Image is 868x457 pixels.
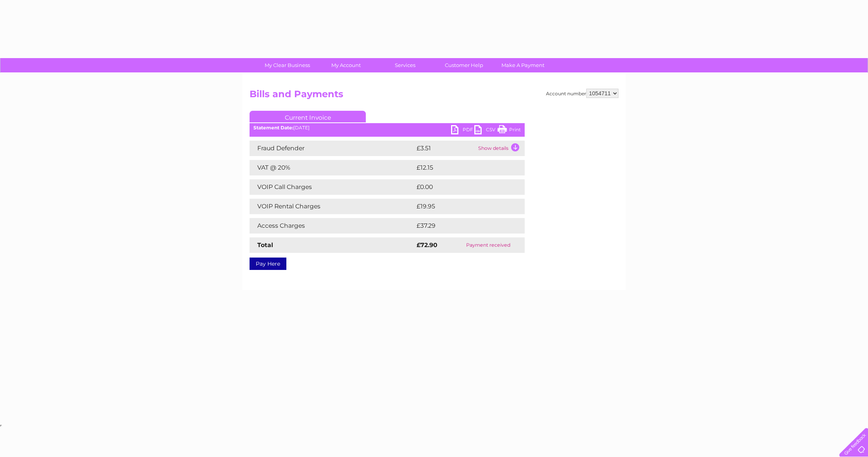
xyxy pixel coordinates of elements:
td: Fraud Defender [250,141,415,156]
td: Payment received [452,237,525,253]
td: £37.29 [415,218,509,234]
a: Print [498,125,521,136]
a: My Account [314,58,378,72]
a: Services [373,58,437,72]
td: £12.15 [415,160,507,175]
td: Access Charges [250,218,415,234]
div: Account number [546,89,618,98]
b: Statement Date: [253,125,293,131]
td: £19.95 [415,199,508,214]
strong: £72.90 [417,241,437,249]
div: [DATE] [250,125,525,131]
h2: Bills and Payments [250,89,618,103]
td: VOIP Call Charges [250,179,415,195]
a: My Clear Business [255,58,319,72]
a: Pay Here [250,258,286,270]
strong: Total [257,241,273,249]
a: Make A Payment [491,58,555,72]
a: CSV [474,125,498,136]
td: £3.51 [415,141,476,156]
a: Current Invoice [250,111,366,122]
a: Customer Help [432,58,496,72]
td: Show details [476,141,525,156]
td: VOIP Rental Charges [250,199,415,214]
td: VAT @ 20% [250,160,415,175]
a: PDF [451,125,474,136]
td: £0.00 [415,179,507,195]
